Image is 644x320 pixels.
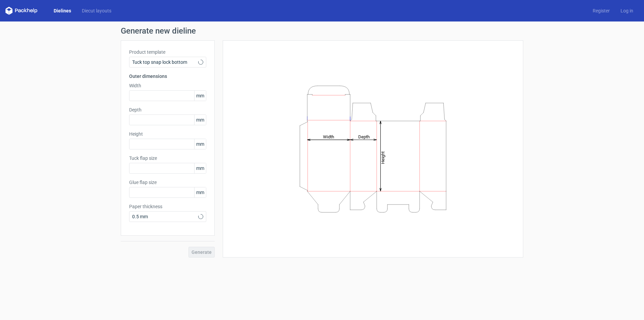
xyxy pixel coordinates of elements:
[615,7,639,14] a: Log in
[76,7,117,14] a: Diecut layouts
[121,27,523,35] h1: Generate new dieline
[323,134,334,139] tspan: Width
[587,7,615,14] a: Register
[129,179,206,186] label: Glue flap size
[194,163,206,173] span: mm
[129,106,206,113] label: Depth
[194,187,206,197] span: mm
[129,49,206,55] label: Product template
[132,213,198,220] span: 0.5 mm
[129,82,206,89] label: Width
[194,91,206,101] span: mm
[129,131,206,137] label: Height
[129,203,206,210] label: Paper thickness
[194,115,206,125] span: mm
[380,151,385,164] tspan: Height
[132,59,198,65] span: Tuck top snap lock bottom
[358,134,370,139] tspan: Depth
[129,155,206,162] label: Tuck flap size
[129,73,206,80] h3: Outer dimensions
[194,139,206,149] span: mm
[48,7,76,14] a: Dielines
